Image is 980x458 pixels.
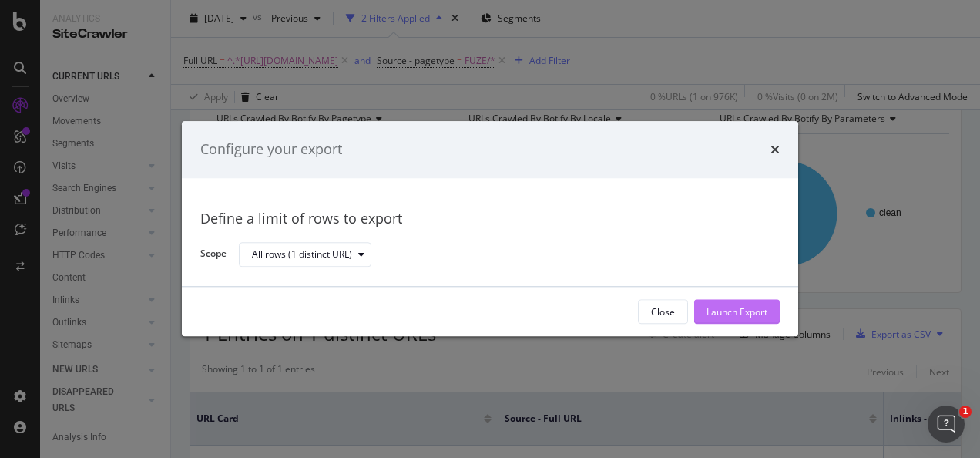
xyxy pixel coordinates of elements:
[959,406,972,418] span: 1
[706,305,767,318] div: Launch Export
[928,406,965,443] iframe: Intercom live chat
[638,300,688,325] button: Close
[651,305,675,318] div: Close
[200,209,780,229] div: Define a limit of rows to export
[694,300,780,325] button: Launch Export
[770,140,780,160] div: times
[182,121,798,336] div: modal
[200,140,342,160] div: Configure your export
[239,242,371,267] button: All rows (1 distinct URL)
[252,250,352,259] div: All rows (1 distinct URL)
[200,248,227,264] label: Scope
